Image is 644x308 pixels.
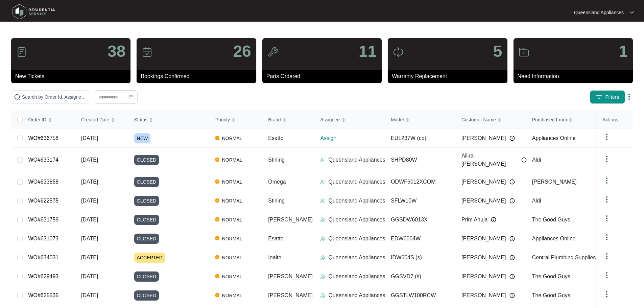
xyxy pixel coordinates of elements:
[28,292,58,298] a: WO#625535
[603,133,611,141] img: dropdown arrow
[129,111,210,129] th: Status
[215,255,219,259] img: Vercel Logo
[461,235,506,243] span: [PERSON_NAME]
[574,9,624,16] p: Queensland Appliances
[134,196,159,206] span: CLOSED
[219,178,245,186] span: NORMAL
[268,179,286,185] span: Omega
[596,94,602,100] img: filter icon
[603,214,611,222] img: dropdown arrow
[597,111,633,129] th: Actions
[509,136,515,141] img: Info icon
[28,179,58,185] a: WO#633858
[532,157,541,163] span: Aldi
[81,236,98,241] span: [DATE]
[134,234,159,244] span: CLOSED
[320,255,326,260] img: Assigner Icon
[493,43,502,60] p: 5
[630,11,634,14] img: dropdown arrow
[219,291,245,300] span: NORMAL
[28,135,58,141] a: WO#636758
[134,253,165,263] span: ACCEPTED
[268,236,283,241] span: Esatto
[328,235,385,243] p: Queensland Appliances
[10,2,57,22] img: residentia service logo
[215,217,219,221] img: Vercel Logo
[385,248,456,267] td: IDW604S (s)
[134,271,159,282] span: CLOSED
[320,198,326,204] img: Assigner Icon
[461,273,506,281] span: [PERSON_NAME]
[320,157,326,163] img: Assigner Icon
[491,217,496,222] img: Info icon
[268,217,313,222] span: [PERSON_NAME]
[391,116,404,123] span: Model
[268,292,313,298] span: [PERSON_NAME]
[268,274,313,279] span: [PERSON_NAME]
[328,216,385,224] p: Queensland Appliances
[603,176,611,185] img: dropdown arrow
[532,179,577,185] span: [PERSON_NAME]
[603,233,611,241] img: dropdown arrow
[215,116,230,123] span: Priority
[219,273,245,281] span: NORMAL
[268,135,283,141] span: Esatto
[519,47,529,57] img: icon
[461,216,487,224] span: Prim Ahuja
[461,254,506,262] span: [PERSON_NAME]
[527,111,597,129] th: Purchased From
[532,198,541,204] span: Aldi
[219,254,245,262] span: NORMAL
[521,157,527,163] img: Info icon
[215,198,219,203] img: Vercel Logo
[142,47,152,57] img: icon
[532,274,570,279] span: The Good Guys
[28,198,58,204] a: WO#622575
[28,217,58,222] a: WO#631759
[328,254,385,262] p: Queensland Appliances
[385,191,456,210] td: SFLW10W
[215,136,219,140] img: Vercel Logo
[263,111,315,129] th: Brand
[215,158,219,162] img: Vercel Logo
[134,155,159,165] span: CLOSED
[134,215,159,225] span: CLOSED
[320,274,326,279] img: Assigner Icon
[518,72,633,80] p: Need Information
[233,43,251,60] p: 26
[81,292,98,298] span: [DATE]
[328,178,385,186] p: Queensland Appliances
[603,195,611,204] img: dropdown arrow
[532,217,570,222] span: The Good Guys
[328,291,385,300] p: Queensland Appliances
[328,273,385,281] p: Queensland Appliances
[509,274,515,279] img: Info icon
[219,156,245,164] span: NORMAL
[385,129,456,148] td: EUL237W (co)
[509,198,515,204] img: Info icon
[605,94,619,101] span: Filters
[81,198,98,204] span: [DATE]
[16,47,27,57] img: icon
[532,255,596,260] span: Central Plumbing Supplies
[603,271,611,279] img: dropdown arrow
[320,116,340,123] span: Assignee
[461,134,506,142] span: [PERSON_NAME]
[134,177,159,187] span: CLOSED
[603,252,611,260] img: dropdown arrow
[76,111,129,129] th: Created Date
[268,255,281,260] span: Inalto
[320,217,326,222] img: Assigner Icon
[385,210,456,229] td: GGSDW6013X
[385,148,456,172] td: SHPD80W
[108,43,125,60] p: 38
[359,43,377,60] p: 11
[215,274,219,278] img: Vercel Logo
[28,274,58,279] a: WO#629493
[385,111,456,129] th: Model
[603,155,611,163] img: dropdown arrow
[134,133,151,143] span: NEW
[267,47,278,57] img: icon
[461,291,506,300] span: [PERSON_NAME]
[219,197,245,205] span: NORMAL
